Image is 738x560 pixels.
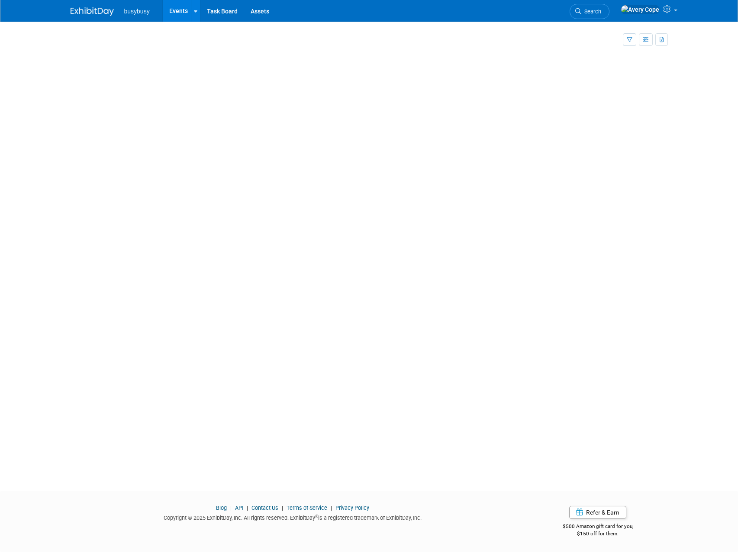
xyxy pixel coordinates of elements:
[528,530,668,537] div: $150 off for them.
[245,505,250,511] span: |
[251,505,278,511] a: Contact Us
[570,4,609,19] a: Search
[569,506,626,519] a: Refer & Earn
[315,514,318,519] sup: ®
[621,5,660,14] img: Avery Cope
[287,505,327,511] a: Terms of Service
[280,505,285,511] span: |
[216,505,227,511] a: Blog
[329,505,334,511] span: |
[71,7,114,16] img: ExhibitDay
[581,8,601,15] span: Search
[228,505,234,511] span: |
[528,517,668,537] div: $500 Amazon gift card for you,
[235,505,243,511] a: API
[335,505,369,511] a: Privacy Policy
[124,8,150,15] span: busybusy
[71,512,516,522] div: Copyright © 2025 ExhibitDay, Inc. All rights reserved. ExhibitDay is a registered trademark of Ex...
